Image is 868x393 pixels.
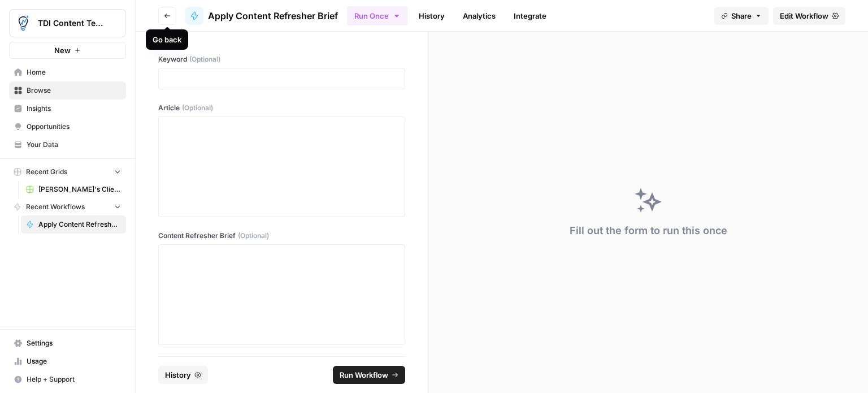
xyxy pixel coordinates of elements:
span: Help + Support [27,374,121,385]
span: Run Workflow [340,369,388,381]
a: Apply Content Refresher Brief [185,7,338,25]
span: Insights [27,103,121,114]
a: Settings [9,334,126,352]
span: Usage [27,356,121,366]
span: Recent Grids [26,167,67,177]
img: TDI Content Team Logo [13,13,33,33]
a: Opportunities [9,118,126,136]
span: (Optional) [238,231,269,241]
span: Settings [27,338,121,348]
a: Home [9,63,126,81]
a: Usage [9,352,126,370]
a: Your Data [9,136,126,154]
span: Recent Workflows [26,202,85,212]
span: (Optional) [189,54,220,64]
a: Edit Workflow [773,7,845,25]
a: Browse [9,81,126,100]
a: Insights [9,100,126,118]
span: Home [27,67,121,77]
a: History [412,7,452,25]
span: Your Data [27,140,121,150]
span: Edit Workflow [780,10,828,21]
a: Integrate [507,7,553,25]
a: Apply Content Refresher Brief [21,215,126,234]
span: History [165,369,191,381]
button: Run Workflow [333,366,405,384]
button: Recent Grids [9,163,126,180]
span: (Optional) [182,103,213,113]
button: Run Once [347,6,407,25]
button: New [9,42,126,59]
span: New [54,45,71,56]
div: Fill out the form to run this once [570,223,727,239]
a: [PERSON_NAME]'s Clients - New Content [21,180,126,198]
div: Go back [153,34,181,45]
button: Recent Workflows [9,198,126,215]
button: Share [714,7,769,25]
button: History [158,366,208,384]
span: Share [731,10,752,21]
button: Help + Support [9,370,126,388]
span: Apply Content Refresher Brief [208,9,338,23]
label: Keyword [158,54,405,64]
button: Workspace: TDI Content Team [9,9,126,37]
label: Article [158,103,405,113]
span: Opportunities [27,122,121,132]
label: Content Refresher Brief [158,231,405,241]
span: Apply Content Refresher Brief [38,219,121,230]
span: [PERSON_NAME]'s Clients - New Content [38,184,121,195]
span: Browse [27,85,121,96]
a: Analytics [456,7,502,25]
span: TDI Content Team [38,18,106,29]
